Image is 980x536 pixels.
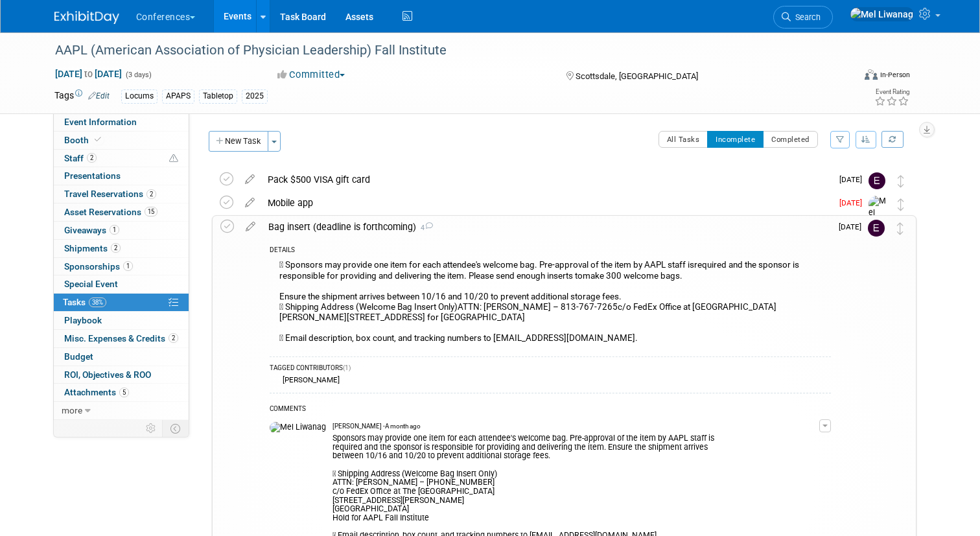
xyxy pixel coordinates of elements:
a: Refresh [881,131,904,148]
button: Completed [763,131,818,148]
a: Attachments5 [54,384,189,401]
img: Mel Liwanag [850,7,914,21]
span: 2 [87,153,97,163]
a: Presentations [54,167,189,185]
i: Move task [897,222,904,235]
i: Move task [898,198,904,211]
span: Search [791,12,821,22]
img: Mel Liwanag [869,196,888,242]
div: COMMENTS [270,403,831,417]
span: (1) [343,364,351,371]
a: Booth [54,132,189,149]
span: Attachments [64,387,129,397]
div: Event Rating [874,89,909,95]
span: 1 [110,225,119,235]
a: edit [239,197,261,209]
a: Playbook [54,312,189,329]
td: Personalize Event Tab Strip [140,420,163,437]
span: more [62,405,82,415]
span: to [82,69,95,79]
span: [DATE] [839,222,868,231]
i: Move task [898,175,904,187]
a: Sponsorships1 [54,258,189,275]
span: Scottsdale, [GEOGRAPHIC_DATA] [576,71,698,81]
a: Event Information [54,113,189,131]
span: Travel Reservations [64,189,156,199]
i: Booth reservation complete [95,136,101,143]
td: Tags [54,89,110,104]
span: Special Event [64,279,118,289]
a: Special Event [54,275,189,293]
span: Potential Scheduling Conflict -- at least one attendee is tagged in another overlapping event. [169,153,178,165]
button: Committed [273,68,350,82]
a: Asset Reservations15 [54,204,189,221]
span: Misc. Expenses & Credits [64,333,178,344]
a: ROI, Objectives & ROO [54,366,189,384]
a: Staff2 [54,150,189,167]
div: APAPS [162,89,194,103]
a: Travel Reservations2 [54,185,189,203]
img: Erin Anderson [868,220,885,237]
span: 5 [119,388,129,397]
a: edit [239,174,261,185]
div: Bag insert (deadline is forthcoming) [262,216,831,238]
div: DETAILS [270,246,831,257]
span: 38% [89,297,106,307]
span: (3 days) [124,71,152,79]
span: ROI, Objectives & ROO [64,369,151,380]
span: 15 [145,207,157,216]
span: [PERSON_NAME] - A month ago [332,422,421,431]
td: Toggle Event Tabs [162,420,189,437]
a: Giveaways1 [54,222,189,239]
div:  Sponsors may provide one item for each attendee's welcome bag. Pre-approval of the item by AAPL... [270,257,831,350]
span: [DATE] [DATE] [54,68,122,80]
img: Format-Inperson.png [865,69,878,80]
a: Shipments2 [54,240,189,257]
button: Incomplete [707,131,764,148]
button: All Tasks [659,131,708,148]
span: Presentations [64,170,121,181]
a: Budget [54,348,189,366]
span: [DATE] [839,198,869,207]
span: 1 [123,261,133,271]
a: Search [773,6,833,29]
span: 2 [146,189,156,199]
a: edit [239,221,262,233]
span: Playbook [64,315,102,325]
div: AAPL (American Association of Physician Leadership) Fall Institute [51,39,837,62]
div: Tabletop [199,89,237,103]
a: Tasks38% [54,294,189,311]
button: New Task [209,131,268,152]
div: 2025 [242,89,268,103]
div: Mobile app [261,192,832,214]
img: Mel Liwanag [270,422,326,434]
span: Staff [64,153,97,163]
span: 4 [416,224,433,232]
span: Shipments [64,243,121,253]
span: 2 [169,333,178,343]
span: Budget [64,351,93,362]
span: Event Information [64,117,137,127]
a: Misc. Expenses & Credits2 [54,330,189,347]
div: In-Person [880,70,910,80]
div: Event Format [784,67,910,87]
a: Edit [88,91,110,100]
span: 2 [111,243,121,253]
div: Pack $500 VISA gift card [261,169,832,191]
span: Booth [64,135,104,145]
span: Sponsorships [64,261,133,272]
a: more [54,402,189,419]
img: Erin Anderson [869,172,885,189]
span: Giveaways [64,225,119,235]
div: [PERSON_NAME] [279,375,340,384]
div: Locums [121,89,157,103]
span: [DATE] [839,175,869,184]
div: TAGGED CONTRIBUTORS [270,364,831,375]
span: Asset Reservations [64,207,157,217]
img: ExhibitDay [54,11,119,24]
span: Tasks [63,297,106,307]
